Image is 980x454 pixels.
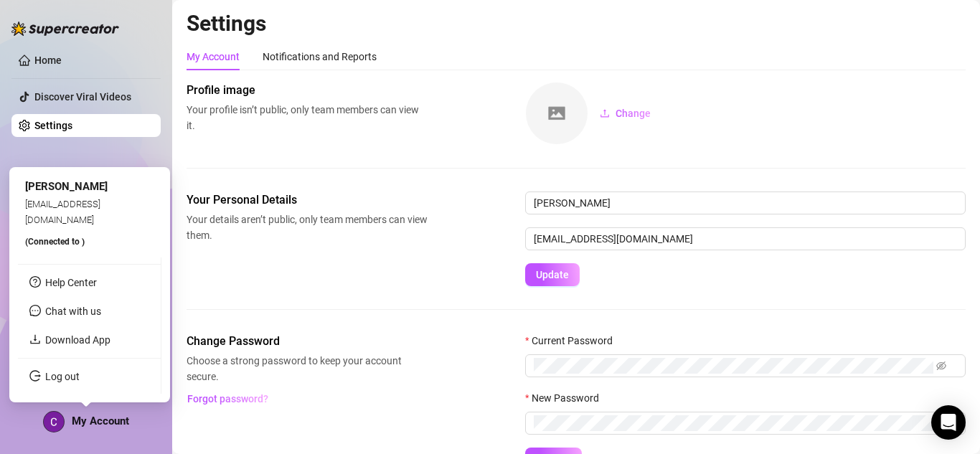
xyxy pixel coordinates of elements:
[931,405,966,440] div: Open Intercom Messenger
[25,198,100,224] span: [EMAIL_ADDRESS][DOMAIN_NAME]
[187,393,268,405] span: Forgot password?
[11,22,119,36] img: logo-BBDzfeDw.svg
[18,365,161,388] li: Log out
[45,277,97,288] a: Help Center
[187,102,428,133] span: Your profile isn’t public, only team members can view it.
[525,227,966,250] input: Enter new email
[34,120,72,131] a: Settings
[34,55,62,66] a: Home
[600,108,610,118] span: upload
[25,180,108,193] span: [PERSON_NAME]
[187,333,428,350] span: Change Password
[72,415,129,427] span: My Account
[45,371,80,382] a: Log out
[187,353,428,384] span: Choose a strong password to keep your account secure.
[536,269,569,280] span: Update
[29,305,41,316] span: message
[263,49,377,65] div: Notifications and Reports
[44,412,64,432] img: ACg8ocK7whWLVlcKebheu2ykW4FofEeEFfDBm5AePjQhIASjsvF8FA=s96-c
[45,306,101,317] span: Chat with us
[187,212,428,243] span: Your details aren’t public, only team members can view them.
[526,82,588,144] img: square-placeholder.png
[525,191,966,214] input: Enter name
[936,361,946,371] span: eye-invisible
[588,102,662,125] button: Change
[187,191,428,209] span: Your Personal Details
[525,390,608,406] label: New Password
[534,358,933,374] input: Current Password
[187,387,268,410] button: Forgot password?
[25,237,85,247] span: (Connected to )
[525,263,580,286] button: Update
[187,49,240,65] div: My Account
[525,333,622,349] label: Current Password
[616,108,651,119] span: Change
[187,82,428,99] span: Profile image
[187,10,966,37] h2: Settings
[34,91,131,103] a: Discover Viral Videos
[534,415,933,431] input: New Password
[45,334,110,346] a: Download App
